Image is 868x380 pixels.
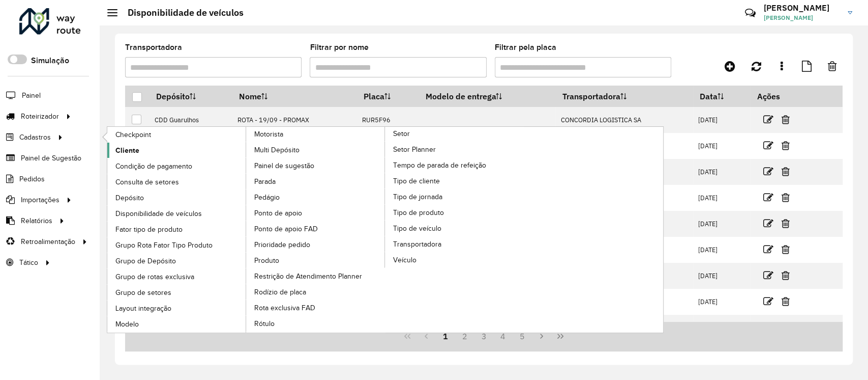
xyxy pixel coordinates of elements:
label: Filtrar por nome [310,41,368,53]
a: Parada [246,174,385,189]
span: Rota exclusiva FAD [254,303,315,313]
span: Checkpoint [115,129,151,140]
button: Last Page [551,327,570,346]
span: Veículo [393,255,416,265]
button: Next Page [532,327,551,346]
span: Setor Planner [393,144,436,155]
span: Multi Depósito [254,145,300,155]
a: Editar [763,294,773,308]
a: Modelo [107,316,247,332]
span: Modelo [115,319,139,330]
a: Tipo de jornada [385,189,524,204]
span: Retroalimentação [21,236,75,247]
span: Painel de Sugestão [21,153,81,164]
span: Relatórios [21,215,52,226]
a: Editar [763,320,773,334]
span: Tático [19,257,38,268]
a: Depósito [107,190,247,205]
td: [DATE] [693,133,750,159]
th: Modelo de entrega [418,86,555,107]
span: Grupo Rota Fator Tipo Produto [115,240,213,251]
span: Restrição de Atendimento Planner [254,271,362,282]
td: CDD Guarulhos [149,107,232,133]
h3: [PERSON_NAME] [764,3,840,13]
a: Multi Depósito [246,142,385,157]
label: Simulação [31,55,69,67]
span: Depósito [115,193,144,203]
a: Excluir [782,242,790,256]
span: Grupo de Depósito [115,256,176,266]
a: Layout integração [107,301,247,316]
a: Tipo de veículo [385,221,524,236]
button: 1 [436,327,455,346]
a: Editar [763,191,773,204]
a: Setor [246,127,524,333]
span: Grupo de rotas exclusiva [115,272,194,282]
a: Editar [763,268,773,282]
a: Excluir [782,165,790,178]
td: [DATE] [693,315,750,341]
span: Importações [21,195,59,205]
a: Grupo Rota Fator Tipo Produto [107,237,247,253]
a: Rótulo [246,316,385,331]
span: Condição de pagamento [115,161,192,172]
span: Tempo de parada de refeição [393,160,486,171]
button: 4 [493,327,513,346]
a: Transportadora [385,236,524,252]
span: Cliente [115,145,139,156]
button: 5 [513,327,532,346]
span: Ponto de apoio FAD [254,224,318,234]
th: Data [693,86,750,107]
a: Produto [246,253,385,268]
span: Cadastros [19,132,51,143]
a: Cliente [107,143,247,158]
a: Fator tipo de produto [107,222,247,237]
a: Editar [763,165,773,178]
a: Excluir [782,139,790,152]
td: [DATE] [693,107,750,133]
a: Rota exclusiva FAD [246,300,385,315]
span: Grupo de setores [115,287,171,298]
th: Transportadora [555,86,693,107]
span: Rótulo [254,318,275,329]
a: Excluir [782,320,790,334]
td: CONCORDIA LOGISTICA SA [555,107,693,133]
a: Editar [763,216,773,230]
a: Rodízio de placa [246,284,385,300]
th: Depósito [149,86,232,107]
td: RUR5F96 [356,107,418,133]
span: Painel de sugestão [254,160,314,171]
a: Excluir [782,216,790,230]
a: Setor Planner [385,142,524,157]
span: Motorista [254,129,283,140]
a: Excluir [782,191,790,204]
span: Tipo de cliente [393,176,440,186]
a: Tempo de parada de refeição [385,157,524,173]
span: Painel [22,90,41,101]
span: Fator tipo de produto [115,224,183,235]
a: Excluir [782,268,790,282]
a: Motorista [107,127,385,333]
td: [DATE] [693,211,750,237]
a: Grupo de rotas exclusiva [107,269,247,284]
a: Disponibilidade de veículos [107,206,247,221]
span: Consulta de setores [115,177,179,187]
span: Layout integração [115,303,171,314]
a: Grupo de Depósito [107,253,247,268]
th: Ações [750,86,811,107]
button: 2 [455,327,474,346]
span: Tipo de produto [393,207,444,218]
a: Consulta de setores [107,174,247,189]
td: [DATE] [693,237,750,263]
span: Produto [254,255,279,266]
span: [PERSON_NAME] [764,13,840,22]
a: Painel de sugestão [246,158,385,173]
span: Tipo de jornada [393,192,442,202]
span: Rodízio de placa [254,287,306,297]
a: Tipo de produto [385,205,524,220]
a: Ponto de apoio FAD [246,221,385,236]
a: Pedágio [246,189,385,205]
th: Nome [232,86,357,107]
span: Setor [393,128,410,139]
a: Prioridade pedido [246,237,385,252]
